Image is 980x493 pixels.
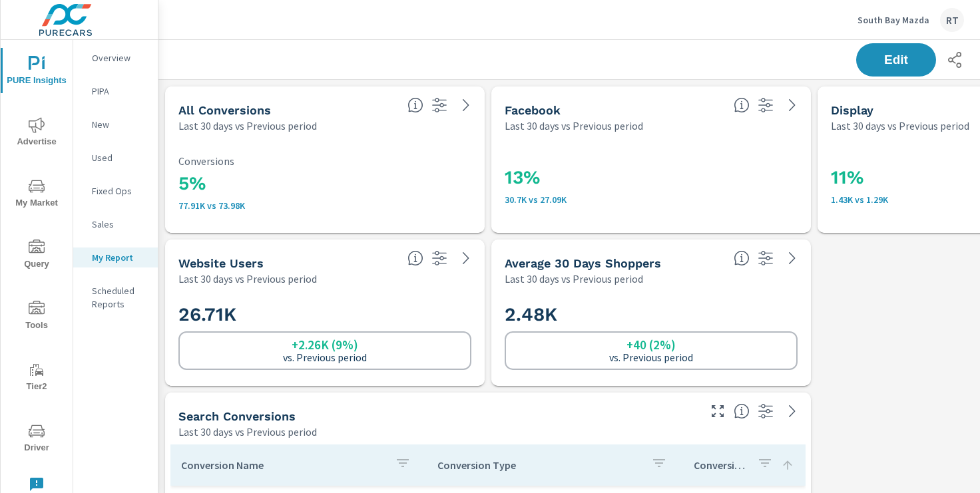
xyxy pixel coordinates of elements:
[505,271,643,287] p: Last 30 days vs Previous period
[5,423,69,456] span: Driver
[782,94,803,116] a: See more details in report
[92,251,147,264] p: My Report
[178,424,317,440] p: Last 30 days vs Previous period
[181,458,384,472] p: Conversion Name
[92,84,147,98] p: PIPA
[178,409,296,423] h5: Search Conversions
[856,43,936,77] button: Edit
[178,271,317,287] p: Last 30 days vs Previous period
[178,103,271,117] h5: All Conversions
[505,194,798,205] p: 30,698 vs 27,094
[73,114,158,134] div: New
[694,458,746,472] p: Conversions
[73,281,158,314] div: Scheduled Reports
[609,351,693,363] p: vs. Previous period
[178,303,471,326] h2: 26.71K
[178,256,264,270] h5: Website Users
[178,118,317,134] p: Last 30 days vs Previous period
[5,178,69,211] span: My Market
[734,403,750,419] span: Search Conversions include Actions, Leads and Unmapped Conversions
[940,8,964,32] div: RT
[5,362,69,395] span: Tier2
[92,218,147,231] p: Sales
[73,181,158,201] div: Fixed Ops
[455,94,477,116] a: See more details in report
[5,240,69,272] span: Query
[869,54,923,66] span: Edit
[831,103,873,117] h5: Display
[5,301,69,333] span: Tools
[92,151,147,164] p: Used
[505,303,798,326] h2: 2.48K
[437,458,640,472] p: Conversion Type
[178,155,471,167] p: Conversions
[5,56,69,88] span: PURE Insights
[5,117,69,150] span: Advertise
[178,172,471,195] h3: 5%
[92,184,147,198] p: Fixed Ops
[782,401,803,422] a: See more details in report
[857,14,929,26] p: South Bay Mazda
[782,247,803,269] a: See more details in report
[73,148,158,168] div: Used
[92,51,147,65] p: Overview
[626,338,676,351] h6: +40 (2%)
[505,103,561,117] h5: Facebook
[292,338,358,351] h6: +2.26K (9%)
[734,250,750,266] span: A rolling 30 day total of daily Shoppers on the dealership website, averaged over the selected da...
[505,256,661,270] h5: Average 30 Days Shoppers
[178,200,471,211] p: 77,912 vs 73,978
[73,48,158,68] div: Overview
[73,81,158,101] div: PIPA
[92,284,147,311] p: Scheduled Reports
[831,118,969,134] p: Last 30 days vs Previous period
[505,118,643,134] p: Last 30 days vs Previous period
[407,97,423,113] span: All Conversions include Actions, Leads and Unmapped Conversions
[455,247,477,269] a: See more details in report
[505,166,798,189] h3: 13%
[707,401,728,422] button: Make Fullscreen
[941,47,968,73] button: Share Report
[73,247,158,267] div: My Report
[92,118,147,131] p: New
[283,351,367,363] p: vs. Previous period
[73,214,158,234] div: Sales
[734,97,750,113] span: All conversions reported from Facebook with duplicates filtered out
